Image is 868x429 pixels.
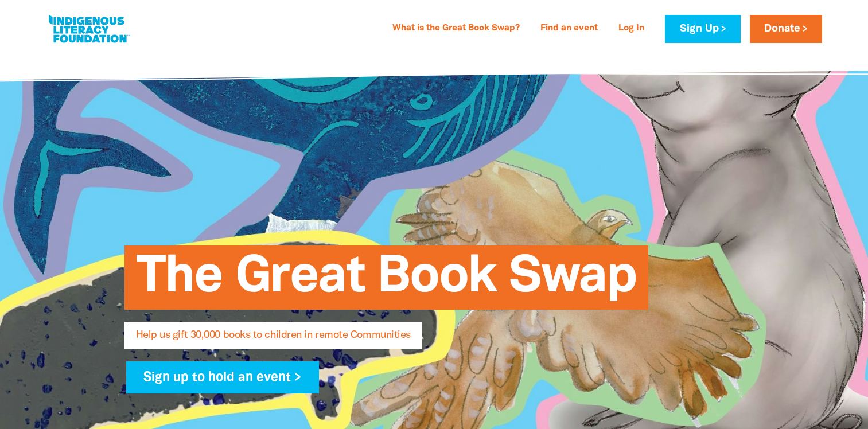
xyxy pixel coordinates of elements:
span: Help us gift 30,000 books to children in remote Communities [136,330,411,349]
a: Donate [750,15,822,43]
a: Sign up to hold an event > [126,361,320,393]
span: The Great Book Swap [136,254,637,310]
a: What is the Great Book Swap? [386,19,527,38]
a: Find an event [534,19,605,38]
a: Log In [612,19,651,38]
a: Sign Up [665,15,740,43]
